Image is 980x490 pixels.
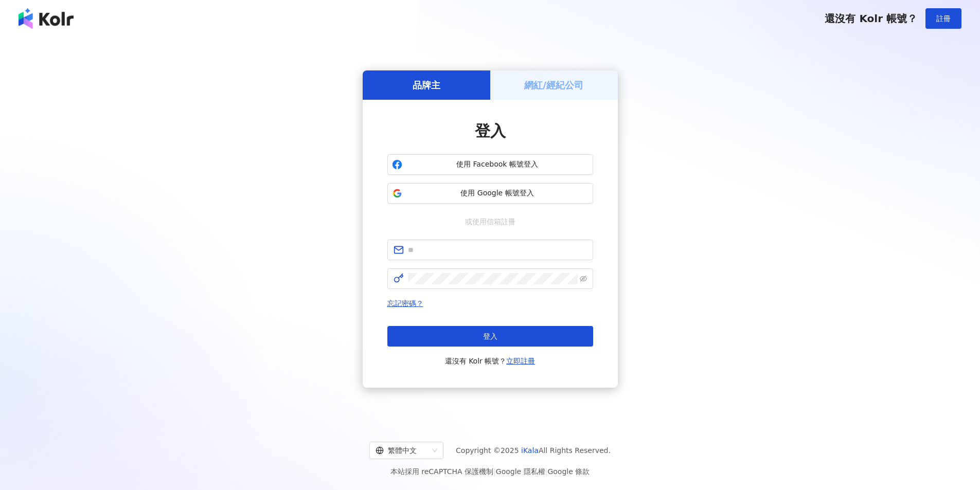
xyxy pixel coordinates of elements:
[496,467,545,476] a: Google 隱私權
[387,326,593,347] button: 登入
[387,299,423,307] a: 忘記密碼？
[456,444,611,457] span: Copyright © 2025 All Rights Reserved.
[475,122,506,140] span: 登入
[458,216,523,227] span: 或使用信箱註冊
[521,446,539,455] a: iKala
[925,8,961,29] button: 註冊
[936,14,951,23] span: 註冊
[406,188,589,198] span: 使用 Google 帳號登入
[445,355,536,367] span: 還沒有 Kolr 帳號？
[580,275,587,282] span: eye-invisible
[387,154,593,175] button: 使用 Facebook 帳號登入
[825,12,917,25] span: 還沒有 Kolr 帳號？
[390,465,590,478] span: 本站採用 reCAPTCHA 保護機制
[19,8,74,29] img: logo
[545,467,548,476] span: |
[406,159,589,170] span: 使用 Facebook 帳號登入
[493,467,496,476] span: |
[483,332,497,340] span: 登入
[413,79,440,92] h5: 品牌主
[376,442,428,459] div: 繁體中文
[387,183,593,204] button: 使用 Google 帳號登入
[506,357,535,365] a: 立即註冊
[547,467,590,476] a: Google 條款
[524,79,583,92] h5: 網紅/經紀公司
